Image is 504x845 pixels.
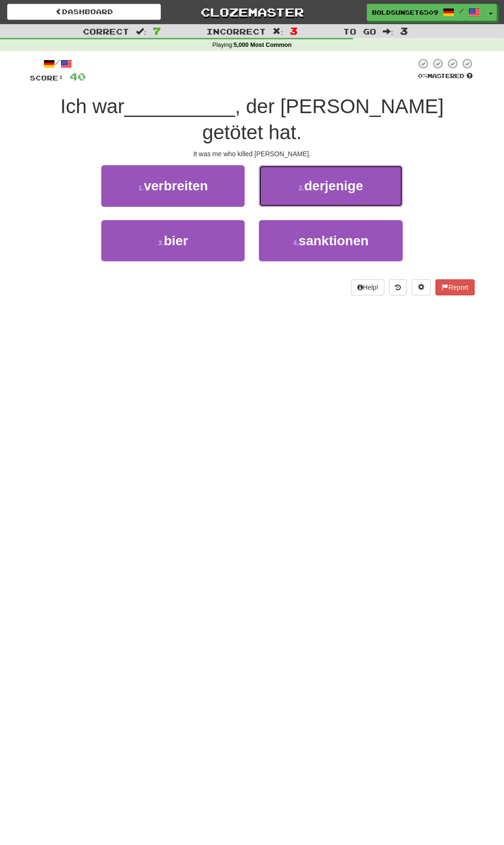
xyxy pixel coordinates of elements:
[101,165,245,206] button: 1.verbreiten
[138,184,144,192] small: 1 .
[234,42,292,48] strong: 5,000 Most Common
[164,233,188,248] span: bier
[416,72,475,80] div: Mastered
[383,27,393,36] span: :
[158,239,164,247] small: 3 .
[351,279,385,295] button: Help!
[418,72,427,80] span: 0 %
[124,95,235,117] span: __________
[70,71,86,82] span: 40
[202,95,443,143] span: , der [PERSON_NAME] getötet hat.
[435,279,474,295] button: Report
[299,184,304,192] small: 2 .
[259,220,402,261] button: 4.sanktionen
[144,178,208,193] span: verbreiten
[30,149,475,159] div: It was me who killed [PERSON_NAME].
[136,27,146,36] span: :
[459,8,464,14] span: /
[299,233,369,248] span: sanktionen
[273,27,283,36] span: :
[7,4,161,20] a: Dashboard
[30,74,64,82] span: Score:
[293,239,299,247] small: 4 .
[389,279,407,295] button: Round history (alt+y)
[304,178,363,193] span: derjenige
[175,4,329,20] a: Clozemaster
[83,27,129,36] span: Correct
[343,27,376,36] span: To go
[153,25,161,36] span: 7
[206,27,266,36] span: Incorrect
[30,58,86,70] div: /
[101,220,245,261] button: 3.bier
[367,4,485,21] a: BoldSunset6509 /
[400,25,408,36] span: 3
[259,165,402,206] button: 2.derjenige
[290,25,298,36] span: 3
[60,95,124,117] span: Ich war
[372,8,438,17] span: BoldSunset6509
